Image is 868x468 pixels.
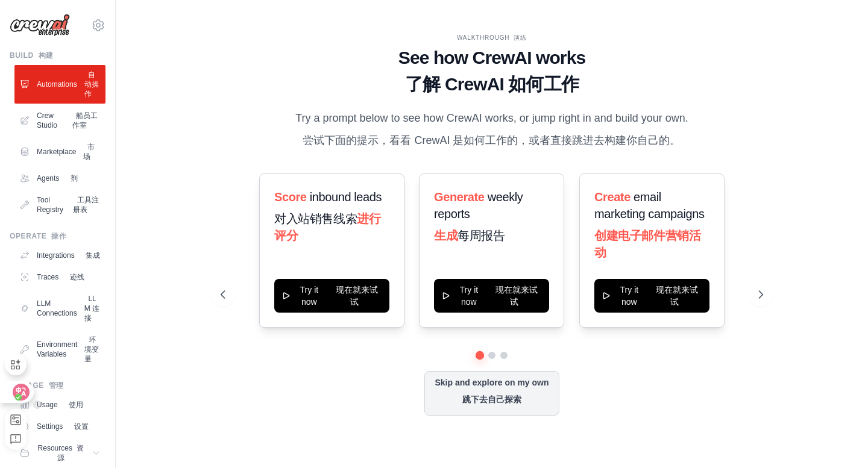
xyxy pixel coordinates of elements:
font: 现在就来试试 [496,285,538,307]
button: Try it now 现在就来试试 [274,279,389,313]
font: 操作 [51,232,66,240]
div: Build [10,51,105,60]
a: Settings 设置 [14,417,105,436]
font: 现在就来试试 [336,285,379,307]
button: Resources 资源 [14,438,105,467]
span: email marketing campaigns [594,190,705,220]
font: 构建 [39,51,54,60]
a: Crew Studio 船员工作室 [14,106,105,135]
span: Generate [434,190,485,204]
span: 创建电子邮件营销活动 [594,229,700,259]
div: Manage [10,381,105,390]
a: Automations 自动操作 [14,65,105,104]
span: Resources [37,443,84,463]
span: inbound leads [310,190,382,204]
font: 设置 [74,422,89,431]
a: Tool Registry 工具注册表 [14,190,105,219]
span: Score [274,190,307,204]
a: LLM Connections LLM 连接 [14,289,105,328]
span: Create [594,190,631,204]
font: 使用 [69,401,83,409]
font: LLM 连接 [84,295,99,322]
font: 船员工作室 [72,111,98,129]
a: Integrations 集成 [14,246,105,265]
span: 对入站销售线索 [274,212,357,225]
font: 管理 [49,381,64,390]
div: WALKTHROUGH [221,33,763,42]
font: 尝试下面的提示，看看 CrewAI 是如何工作的，或者直接跳进去构建你自己的。 [303,134,681,146]
font: 工具注册表 [73,196,99,214]
a: Traces 迹线 [14,267,105,287]
button: Try it now 现在就来试试 [594,279,709,313]
div: Operate [10,231,105,241]
font: 跳下去自己探索 [462,395,521,404]
font: 剂 [71,174,78,183]
a: Environment Variables 环境变量 [14,330,105,369]
font: 迹线 [70,273,84,281]
span: 生成 [434,229,458,242]
h1: See how CrewAI works [221,47,763,100]
button: Try it now 现在就来试试 [434,279,549,313]
font: 现在就来试试 [656,285,698,307]
span: 每周报告 [458,229,505,242]
a: Agents 剂 [14,169,105,188]
a: Marketplace 市场 [14,137,105,166]
img: Logo [10,14,70,37]
font: 集成 [86,251,100,260]
a: Usage 使用 [14,395,105,414]
font: 了解 CrewAI 如何工作 [405,74,578,94]
p: Try a prompt below to see how CrewAI works, or jump right in and build your own. [289,110,694,155]
button: Skip and explore on my own跳下去自己探索 [424,371,559,416]
font: 环境变量 [84,335,99,363]
font: 市场 [83,143,95,161]
font: 自动操作 [84,70,99,98]
font: 演练 [514,34,527,41]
